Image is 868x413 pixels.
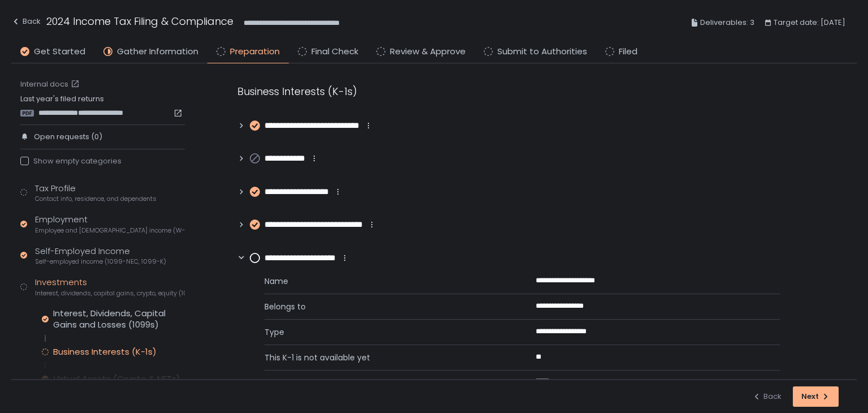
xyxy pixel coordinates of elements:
[35,276,185,298] div: Investments
[34,132,102,142] span: Open requests (0)
[20,94,185,118] div: Last year's filed returns
[793,386,839,407] button: Next
[35,182,157,204] div: Tax Profile
[264,326,509,338] span: Type
[11,14,41,32] button: Back
[752,386,782,407] button: Back
[752,392,782,402] div: Back
[264,352,509,363] span: This K-1 is not available yet
[35,245,166,266] div: Self-Employed Income
[497,45,587,58] span: Submit to Authorities
[53,346,157,358] div: Business Interests (K-1s)
[34,45,85,58] span: Get Started
[311,45,358,58] span: Final Check
[264,276,509,287] span: Name
[801,392,830,402] div: Next
[619,45,637,58] span: Filed
[35,226,185,235] span: Employee and [DEMOGRAPHIC_DATA] income (W-2s)
[230,45,280,58] span: Preparation
[20,79,82,89] a: Internal docs
[390,45,466,58] span: Review & Approve
[35,289,185,298] span: Interest, dividends, capital gains, crypto, equity (1099s, K-1s)
[774,16,845,29] span: Target date: [DATE]
[53,308,185,330] div: Interest, Dividends, Capital Gains and Losses (1099s)
[46,14,233,29] h1: 2024 Income Tax Filing & Compliance
[35,195,157,203] span: Contact info, residence, and dependents
[264,301,509,312] span: Belongs to
[35,257,166,266] span: Self-employed income (1099-NEC, 1099-K)
[53,373,180,385] div: Virtual Assets (Crypto & NFTs)
[11,15,41,28] div: Back
[237,84,780,99] div: Business Interests (K-1s)
[35,213,185,235] div: Employment
[117,45,198,58] span: Gather Information
[700,16,754,29] span: Deliverables: 3
[264,377,509,389] span: K-1 and supporting documentation received:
